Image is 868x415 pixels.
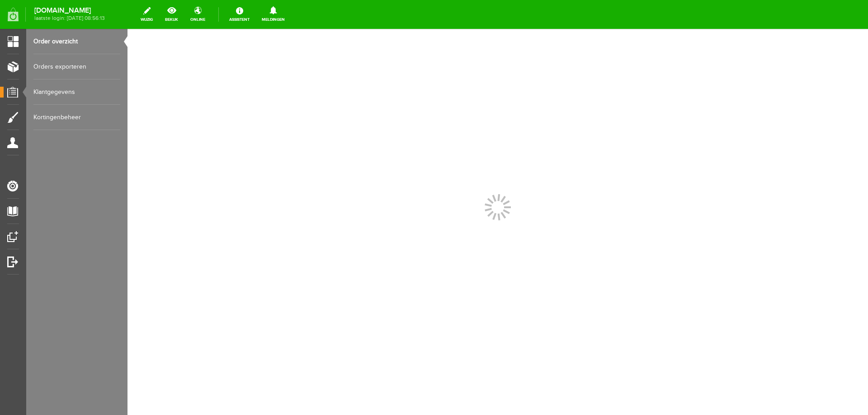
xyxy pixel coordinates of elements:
[33,105,120,130] a: Kortingenbeheer
[33,54,120,79] a: Orders exporteren
[34,8,105,13] strong: [DOMAIN_NAME]
[135,5,158,24] a: wijzig
[185,5,211,24] a: online
[33,79,120,105] a: Klantgegevens
[256,5,290,24] a: Meldingen
[160,5,184,24] a: bekijk
[34,16,105,21] span: laatste login: [DATE] 08:56:13
[224,5,255,24] a: Assistent
[33,29,120,54] a: Order overzicht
